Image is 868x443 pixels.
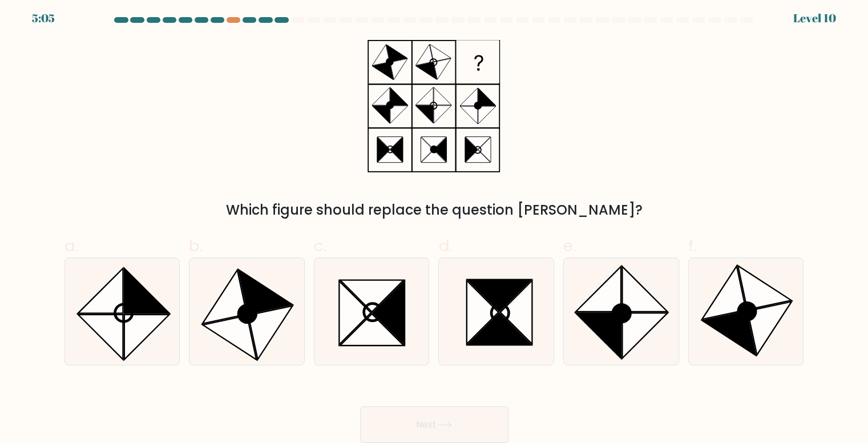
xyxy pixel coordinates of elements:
[438,235,452,257] span: d.
[32,10,55,27] div: 5:05
[71,200,797,220] div: Which figure should replace the question [PERSON_NAME]?
[688,235,696,257] span: f.
[189,235,203,257] span: b.
[314,235,326,257] span: c.
[64,235,78,257] span: a.
[793,10,836,27] div: Level 10
[563,235,576,257] span: e.
[360,406,508,443] button: Next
